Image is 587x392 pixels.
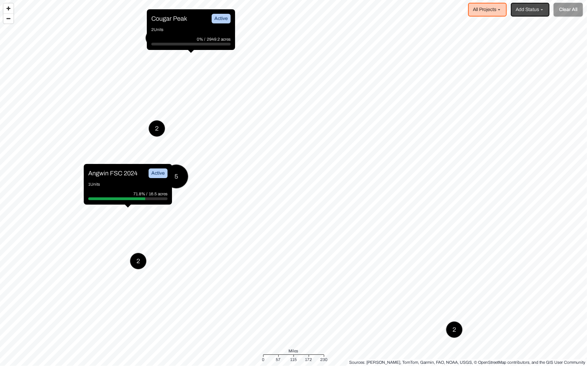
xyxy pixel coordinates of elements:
[289,348,298,354] span: Miles
[349,359,585,366] div: Sources: [PERSON_NAME], TomTom, Garmin, FAO, NOAA, USGS, © OpenStreetMap contributors, and the GI...
[262,356,264,363] div: 0
[468,3,507,17] button: All Projects
[164,164,188,188] button: 5
[290,356,297,363] div: 115
[3,3,13,13] button: Zoom in
[320,356,327,363] div: 230
[88,168,138,178] p: Angwin FSC 2024
[151,26,231,33] p: 2 Units
[305,356,312,363] div: 172
[149,120,165,137] button: 2
[145,30,162,46] button: 2
[197,36,207,43] p: 0% /
[554,3,583,17] button: Clear All
[207,36,231,43] p: 2949.2 acres
[151,14,187,23] p: Cougar Peak
[149,190,168,197] p: 16.5 acres
[276,356,281,363] div: 57
[133,190,149,197] p: 71.8% /
[511,3,549,17] button: Add Status
[446,321,463,338] button: 2
[149,168,168,178] div: Active
[130,253,146,269] button: 2
[3,13,13,23] button: Zoom out
[88,181,168,188] p: 1 Units
[212,14,231,23] div: Active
